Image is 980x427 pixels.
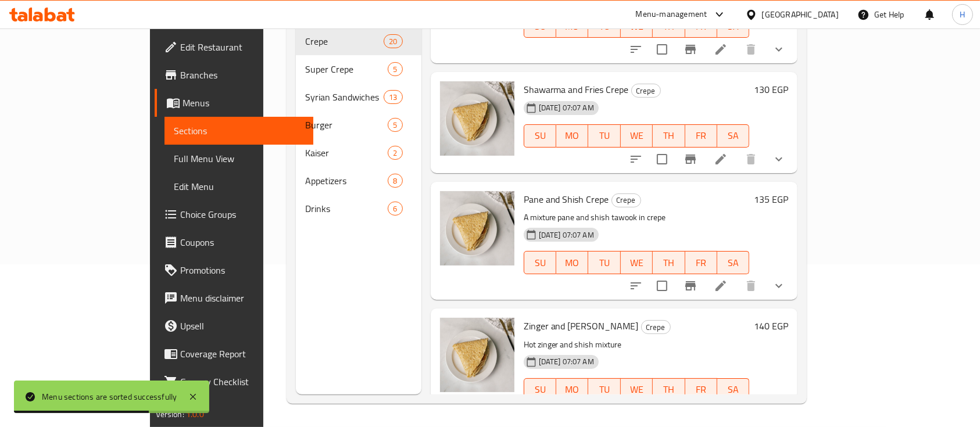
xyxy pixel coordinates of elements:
span: Appetizers [305,174,388,188]
span: MO [561,381,584,398]
span: Menus [183,96,305,110]
div: Drinks6 [296,195,421,223]
button: SU [524,251,556,274]
h6: 130 EGP [754,81,788,98]
button: delete [737,145,765,173]
span: 2 [388,148,402,159]
div: Kaiser2 [296,139,421,167]
span: SA [722,127,745,144]
img: Shawarma and Fries Crepe [440,81,514,156]
div: items [388,202,402,216]
span: SU [529,127,552,144]
span: [DATE] 07:07 AM [534,356,599,367]
img: Zinger and Shish Crepe [440,318,514,392]
span: Drinks [305,202,388,216]
span: FR [690,254,713,271]
span: Super Crepe [305,62,388,76]
div: items [384,34,402,48]
span: [DATE] 07:07 AM [534,102,599,113]
div: Burger [305,118,388,132]
a: Edit Menu [164,173,314,200]
a: Coverage Report [155,340,314,368]
svg: Show Choices [772,42,786,56]
span: Zinger and [PERSON_NAME] [524,317,639,335]
img: Pane and Shish Crepe [440,191,514,265]
span: WE [625,381,648,398]
nav: Menu sections [296,23,421,227]
span: H [960,8,965,21]
button: MO [556,251,588,274]
span: WE [625,254,648,271]
button: sort-choices [622,272,650,300]
span: TU [593,381,616,398]
button: show more [765,272,793,300]
button: FR [685,378,717,401]
span: MO [561,127,584,144]
div: Appetizers8 [296,167,421,195]
span: TH [657,18,680,35]
span: SU [529,381,552,398]
div: Crepe [611,193,641,207]
a: Edit menu item [714,42,728,56]
button: WE [621,251,653,274]
span: Select to update [650,147,674,171]
div: Super Crepe5 [296,55,421,83]
span: SA [722,18,745,35]
button: FR [685,251,717,274]
button: Branch-specific-item [677,272,704,300]
span: Select to update [650,37,674,62]
span: Crepe [612,193,641,207]
a: Edit Restaurant [155,33,314,61]
button: SA [717,378,749,401]
div: Menu sections are sorted successfully [42,390,177,403]
div: items [388,62,402,76]
button: Branch-specific-item [677,35,704,63]
a: Edit menu item [714,152,728,166]
span: 6 [388,203,402,214]
button: Branch-specific-item [677,145,704,173]
span: [DATE] 07:07 AM [534,229,599,241]
button: show more [765,145,793,173]
span: Shawarma and Fries Crepe [524,81,629,98]
a: Branches [155,61,314,89]
div: Crepe [631,84,661,98]
button: TU [588,251,620,274]
span: TH [657,127,680,144]
span: TU [593,127,616,144]
span: SA [722,254,745,271]
button: delete [737,35,765,63]
button: show more [765,35,793,63]
span: Syrian Sandwiches [305,90,384,104]
span: Edit Menu [174,180,305,193]
span: WE [625,127,648,144]
button: SU [524,124,556,148]
button: SU [524,378,556,401]
span: Version: [156,407,184,422]
a: Promotions [155,256,314,284]
a: Upsell [155,312,314,340]
span: SU [529,254,552,271]
button: sort-choices [622,35,650,63]
span: 20 [384,36,402,47]
button: SA [717,251,749,274]
span: 5 [388,64,402,75]
button: TH [653,251,685,274]
button: delete [737,272,765,300]
button: sort-choices [622,145,650,173]
div: Crepe [641,320,671,334]
span: Crepe [305,34,384,48]
span: FR [690,381,713,398]
p: Hot zinger and shish mixture [524,338,750,352]
button: WE [621,124,653,148]
a: Menus [155,89,314,117]
button: MO [556,124,588,148]
span: Coupons [180,235,305,249]
h6: 140 EGP [754,318,788,334]
button: TH [653,124,685,148]
span: Full Menu View [174,152,305,166]
span: Menu disclaimer [180,291,305,305]
a: Full Menu View [164,145,314,173]
span: Branches [180,68,305,82]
